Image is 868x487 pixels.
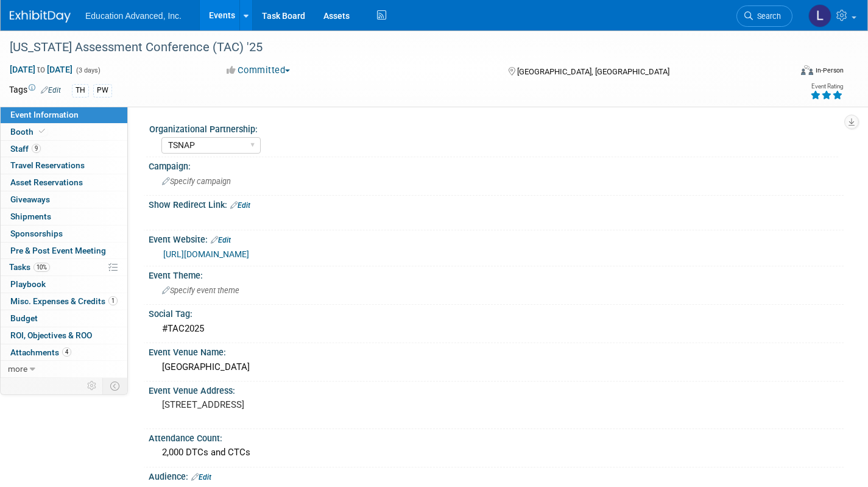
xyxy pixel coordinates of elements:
[149,429,844,444] div: Attendance Count:
[39,128,45,135] i: Booth reservation complete
[162,399,425,410] pre: [STREET_ADDRESS]
[1,361,127,377] a: more
[1,327,127,344] a: ROI, Objectives & ROO
[163,249,249,259] a: [URL][DOMAIN_NAME]
[72,84,89,97] div: TH
[10,246,106,255] span: Pre & Post Event Meeting
[1,310,127,327] a: Budget
[801,65,813,75] img: Format-Inperson.png
[158,358,834,377] div: [GEOGRAPHIC_DATA]
[82,378,103,394] td: Personalize Event Tab Strip
[9,262,50,272] span: Tasks
[149,196,844,212] div: Show Redirect Link:
[10,313,38,323] span: Budget
[149,266,844,282] div: Event Theme:
[10,127,48,137] span: Booth
[10,296,118,306] span: Misc. Expenses & Credits
[10,330,92,340] span: ROI, Objectives & ROO
[10,160,85,170] span: Travel Reservations
[222,64,295,77] button: Committed
[736,5,792,27] a: Search
[815,66,844,75] div: In-Person
[1,174,127,191] a: Asset Reservations
[149,230,844,246] div: Event Website:
[1,344,127,361] a: Attachments4
[1,208,127,225] a: Shipments
[808,4,831,27] img: Lara Miller
[8,364,27,374] span: more
[720,63,844,82] div: Event Format
[149,157,844,172] div: Campaign:
[158,319,834,338] div: #TAC2025
[10,279,46,289] span: Playbook
[1,157,127,174] a: Travel Reservations
[41,86,61,94] a: Edit
[810,84,843,90] div: Event Rating
[10,144,41,154] span: Staff
[1,276,127,293] a: Playbook
[158,443,834,462] div: 2,000 DTCs and CTCs
[162,286,239,295] span: Specify event theme
[149,305,844,320] div: Social Tag:
[149,382,844,397] div: Event Venue Address:
[230,201,250,210] a: Edit
[1,293,127,310] a: Misc. Expenses & Credits1
[211,236,231,244] a: Edit
[1,107,127,123] a: Event Information
[1,124,127,140] a: Booth
[103,378,128,394] td: Toggle Event Tabs
[34,263,50,272] span: 10%
[108,296,118,305] span: 1
[5,37,772,59] div: [US_STATE] Assessment Conference (TAC) '25
[85,11,182,21] span: Education Advanced, Inc.
[32,144,41,153] span: 9
[10,10,71,23] img: ExhibitDay
[9,64,73,75] span: [DATE] [DATE]
[62,347,71,357] span: 4
[10,229,63,238] span: Sponsorships
[35,65,47,74] span: to
[10,212,51,221] span: Shipments
[1,226,127,242] a: Sponsorships
[149,120,838,135] div: Organizational Partnership:
[191,473,211,482] a: Edit
[10,347,71,357] span: Attachments
[1,141,127,157] a: Staff9
[10,110,79,119] span: Event Information
[10,194,50,204] span: Giveaways
[93,84,112,97] div: PW
[9,84,61,98] td: Tags
[753,12,781,21] span: Search
[1,191,127,208] a: Giveaways
[162,177,231,186] span: Specify campaign
[1,259,127,275] a: Tasks10%
[1,243,127,259] a: Pre & Post Event Meeting
[10,177,83,187] span: Asset Reservations
[149,343,844,358] div: Event Venue Name:
[75,66,101,74] span: (3 days)
[517,67,669,76] span: [GEOGRAPHIC_DATA], [GEOGRAPHIC_DATA]
[149,467,844,483] div: Audience:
